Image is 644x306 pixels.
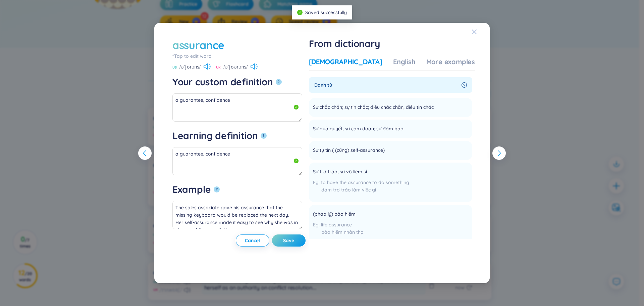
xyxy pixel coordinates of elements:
[216,65,221,70] span: UK
[309,77,472,93] div: Danh từ
[245,237,260,244] span: Cancel
[214,186,220,192] button: Example
[172,183,211,195] div: Example
[472,23,490,41] button: Close
[313,228,468,236] div: bảo hiểm nhân thọ
[236,234,269,247] button: Cancel
[309,38,475,50] h1: From dictionary
[305,9,347,15] span: Saved successfully
[297,10,303,15] span: check-circle
[261,133,267,139] button: Learning definition
[313,125,404,133] span: Sự quả quyết, sự cam đoan; sự đảm bảo
[172,38,224,52] div: assurance
[426,57,475,67] div: More examples
[172,201,302,229] textarea: The sales associate gave his assurance that the missing keyboard would be replaced the next day. ...
[172,76,273,88] div: Your custom definition
[179,63,201,71] span: /əˈʃʊrəns/
[272,234,306,247] button: Save
[172,65,177,70] span: US
[313,210,356,218] span: (pháp lý) bảo hiểm
[283,237,294,244] span: Save
[313,146,385,155] span: Sự tự tin ( (cũng) self-assurance)
[172,147,302,175] textarea: a guarantee, confidence
[276,79,282,85] button: Your custom definition
[172,93,302,122] textarea: a guarantee, confidence
[321,222,352,228] span: life assurance
[313,186,409,193] div: dám trơ tráo làm việc gì
[321,179,409,185] span: to have the assurance to do something
[223,63,248,71] span: /əˈʃʊərəns/
[393,57,416,67] div: English
[172,130,258,142] div: Learning definition
[309,57,382,67] div: [DEMOGRAPHIC_DATA]
[172,52,302,60] div: *Tap to edit word
[462,82,467,88] span: right-circle
[313,103,434,112] span: Sự chắc chắn; sự tin chắc; điều chắc chắn, điều tin chắc
[314,81,459,89] span: Danh từ
[313,168,367,176] span: Sự trơ tráo, sự vô liêm sỉ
